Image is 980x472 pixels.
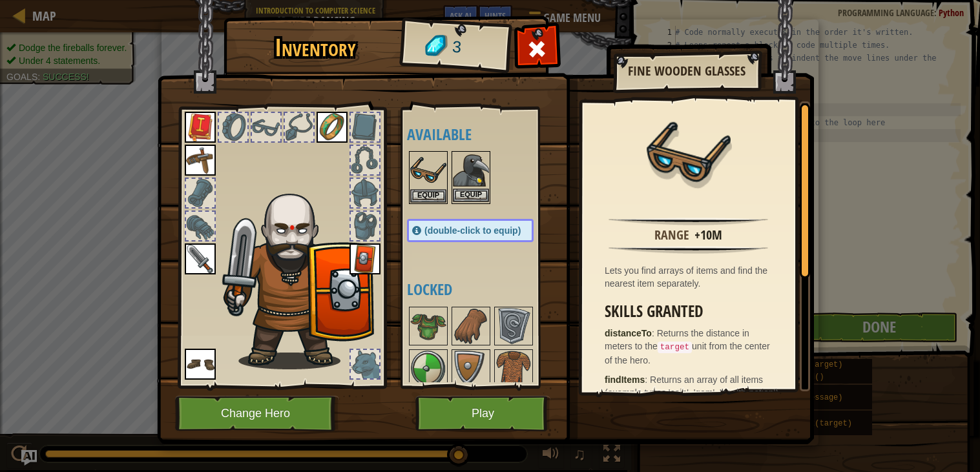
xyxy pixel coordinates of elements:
span: : [652,328,657,338]
img: portrait.png [317,112,348,143]
img: portrait.png [349,243,381,274]
button: Play [415,396,550,431]
span: : [645,375,650,385]
strong: findItems [605,375,645,385]
img: portrait.png [185,243,216,274]
button: Equip [410,189,446,203]
code: target [658,342,692,353]
strong: distanceTo [605,328,652,338]
img: portrait.png [185,349,216,380]
img: portrait.png [410,308,446,344]
span: Returns an array of all items (example types 'coin', 'gem', 'health-potion') within eyesight ( m ... [605,375,778,425]
h2: Fine Wooden Glasses [626,64,747,78]
img: portrait.png [185,145,216,176]
h3: Skills Granted [605,303,778,320]
button: Equip [453,189,489,202]
div: Lets you find arrays of items and find the nearest item separately. [605,264,778,290]
img: portrait.png [410,351,446,387]
span: Returns the distance in meters to the unit from the center of the hero. [605,328,770,365]
div: +10m [694,226,722,245]
h1: Inventory [233,34,397,61]
span: 3 [452,36,463,59]
img: portrait.png [495,351,532,387]
h4: Locked [407,281,559,298]
img: portrait.png [453,308,489,344]
img: hr.png [609,218,768,225]
span: (double-click to equip) [424,225,521,236]
img: portrait.png [410,152,446,189]
img: portrait.png [647,111,731,195]
img: shield_m2.png [217,181,375,369]
div: Range [654,226,689,245]
img: portrait.png [495,308,532,344]
h4: Available [407,126,559,143]
img: hr.png [609,246,768,254]
img: portrait.png [185,112,216,143]
button: Change Hero [175,396,339,431]
img: portrait.png [453,351,489,387]
img: portrait.png [453,152,489,189]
